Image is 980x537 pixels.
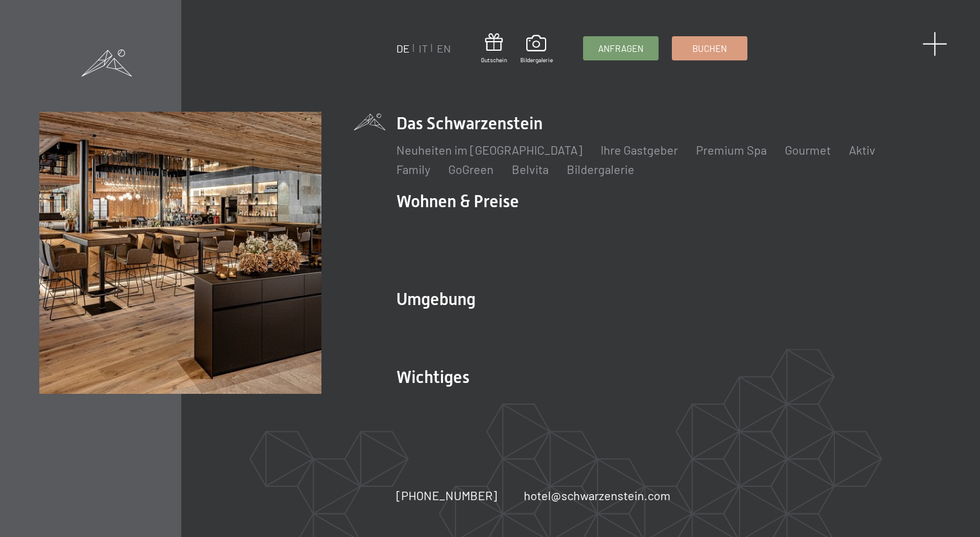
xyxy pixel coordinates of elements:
a: [PHONE_NUMBER] [396,487,497,504]
a: Belvita [512,162,549,176]
a: Anfragen [584,37,658,60]
a: EN [437,42,451,55]
a: Gutschein [481,33,507,64]
a: Gourmet [785,143,831,157]
a: Bildergalerie [567,162,634,176]
span: Bildergalerie [520,56,553,64]
span: [PHONE_NUMBER] [396,488,497,503]
a: Aktiv [849,143,875,157]
a: Buchen [672,37,747,60]
span: Anfragen [598,42,643,55]
a: Premium Spa [696,143,767,157]
a: Family [396,162,430,176]
span: Gutschein [481,56,507,64]
a: DE [396,42,410,55]
a: Bildergalerie [520,35,553,64]
a: Ihre Gastgeber [601,143,678,157]
a: IT [419,42,428,55]
a: GoGreen [448,162,494,176]
a: hotel@schwarzenstein.com [524,487,671,504]
span: Buchen [692,42,727,55]
a: Neuheiten im [GEOGRAPHIC_DATA] [396,143,582,157]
